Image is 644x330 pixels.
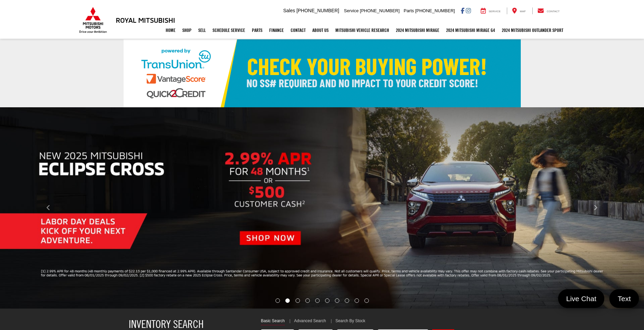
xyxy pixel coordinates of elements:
span: Live Chat [563,294,600,303]
a: Text [609,289,639,308]
span: [PHONE_NUMBER] [360,8,400,13]
span: Map [520,10,526,13]
a: Basic Search [261,318,284,325]
button: Click to view next picture. [547,121,644,295]
span: Parts [404,8,414,13]
a: Advanced Search [294,318,326,325]
a: Mitsubishi Vehicle Research [332,22,392,39]
a: About Us [309,22,332,39]
span: [PHONE_NUMBER] [415,8,455,13]
span: Service [344,8,358,13]
a: Finance [266,22,287,39]
a: Contact [532,7,565,14]
img: Mitsubishi [78,7,108,33]
span: Service [489,10,501,13]
img: Check Your Buying Power [124,39,521,107]
a: Service [476,7,506,14]
h3: Inventory Search [129,318,251,330]
a: 2024 Mitsubishi Mirage G4 [443,22,498,39]
a: Map [507,7,531,14]
a: Shop [179,22,195,39]
a: Home [162,22,179,39]
a: 2024 Mitsubishi Outlander SPORT [498,22,567,39]
a: Search By Stock [335,318,365,325]
span: Text [614,294,634,303]
span: Sales [283,8,295,13]
a: Sell [195,22,209,39]
a: Parts: Opens in a new tab [249,22,266,39]
span: Contact [547,10,559,13]
a: Instagram: Click to visit our Instagram page [466,8,471,13]
span: [PHONE_NUMBER] [296,8,339,13]
a: Schedule Service: Opens in a new tab [209,22,249,39]
h3: Royal Mitsubishi [116,16,175,24]
a: Contact [287,22,309,39]
a: Facebook: Click to visit our Facebook page [461,8,464,13]
a: 2024 Mitsubishi Mirage [392,22,443,39]
a: Live Chat [558,289,605,308]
